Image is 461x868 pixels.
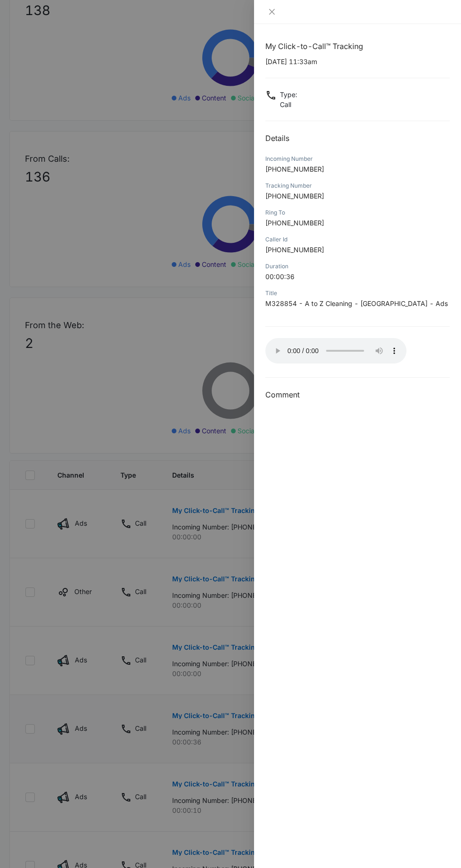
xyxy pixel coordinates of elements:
[265,235,450,244] div: Caller Id
[268,8,276,16] span: close
[265,219,324,227] span: [PHONE_NUMBER]
[265,192,324,200] span: [PHONE_NUMBER]
[265,132,450,144] h2: Details
[265,182,450,190] div: Tracking Number
[265,8,278,16] button: Close
[265,57,450,66] p: [DATE] 11:33am
[265,262,450,271] div: Duration
[265,41,450,52] h1: My Click-to-Call™ Tracking
[280,99,297,109] p: Call
[280,90,297,99] p: Type :
[265,389,450,400] h3: Comment
[265,155,450,163] div: Incoming Number
[265,208,450,217] div: Ring To
[265,289,450,298] div: Title
[265,299,448,307] span: M328854 - A to Z Cleaning - [GEOGRAPHIC_DATA] - Ads
[265,165,324,173] span: [PHONE_NUMBER]
[265,246,324,254] span: [PHONE_NUMBER]
[265,338,406,364] audio: Your browser does not support the audio tag.
[265,273,294,281] span: 00:00:36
